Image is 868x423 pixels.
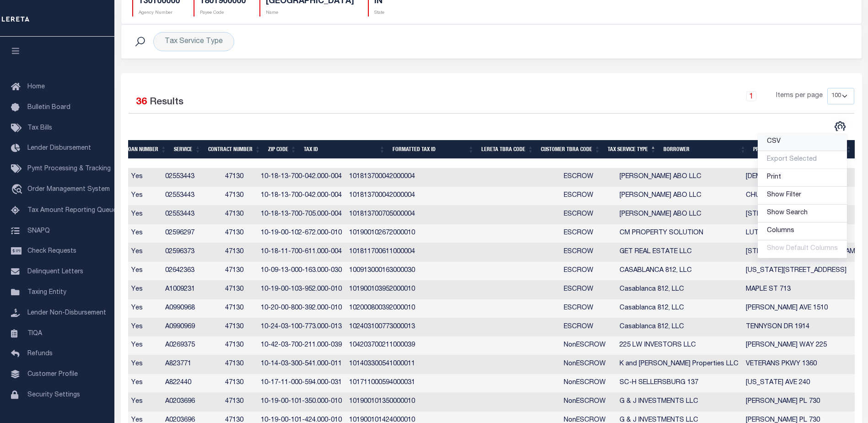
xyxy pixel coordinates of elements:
[257,262,345,281] td: 10-09-13-000-163.000-030
[221,206,257,224] td: 47130
[742,262,864,281] td: [US_STATE][STREET_ADDRESS]
[27,104,70,111] span: Bulletin Board
[162,206,221,224] td: 02553443
[221,187,257,206] td: 47130
[221,336,257,355] td: 47130
[746,91,756,101] a: 1
[742,224,864,243] td: LUTHER CIRCLE 214
[560,393,616,412] td: NonESCROW
[162,187,221,206] td: 02553443
[767,228,794,234] span: Columns
[560,168,616,187] td: ESCROW
[742,355,864,374] td: VETERANS PKWY 1360
[128,281,162,299] td: Yes
[616,355,742,374] td: K and [PERSON_NAME] Properties LLC
[742,168,864,187] td: [DEMOGRAPHIC_DATA] 195
[478,140,537,159] th: LERETA TBRA Code: activate to sort column ascending
[257,299,345,318] td: 10-20-00-800-392.000-010
[616,318,742,337] td: Casablanca 812, LLC
[266,10,354,16] p: Name
[767,138,781,145] span: CSV
[758,169,847,187] a: Print
[162,318,221,337] td: A0990969
[128,262,162,281] td: Yes
[742,393,864,412] td: [PERSON_NAME] PL 730
[767,192,801,198] span: Show Filter
[162,299,221,318] td: A0990968
[345,243,434,262] td: 101811700611000004
[345,262,434,281] td: 100913000163000030
[560,374,616,393] td: NonESCROW
[257,243,345,262] td: 10-18-11-700-611.000-004
[560,243,616,262] td: ESCROW
[604,140,660,159] th: Tax Service Type: activate to sort column descending
[27,145,91,152] span: Lender Disbursement
[128,187,162,206] td: Yes
[27,125,52,131] span: Tax Bills
[27,392,80,398] span: Security Settings
[257,374,345,393] td: 10-17-11-000-594.000-031
[767,174,781,180] span: Print
[758,133,847,151] a: CSV
[616,224,742,243] td: CM PROPERTY SOLUTION
[345,374,434,393] td: 101711000594000031
[162,262,221,281] td: 02642363
[27,207,117,214] span: Tax Amount Reporting Queue
[560,281,616,299] td: ESCROW
[162,281,221,299] td: A1009231
[616,243,742,262] td: GET REAL ESTATE LLC
[560,206,616,224] td: ESCROW
[162,393,221,412] td: A0203696
[345,224,434,243] td: 101900102672000010
[264,140,300,159] th: Zip Code: activate to sort column ascending
[616,374,742,393] td: SC-H SELLERSBURG 137
[162,168,221,187] td: 02553443
[560,336,616,355] td: NonESCROW
[128,355,162,374] td: Yes
[776,91,823,101] span: Items per page
[128,224,162,243] td: Yes
[221,224,257,243] td: 47130
[27,351,53,357] span: Refunds
[560,299,616,318] td: ESCROW
[616,393,742,412] td: G & J INVESTMENTS LLC
[27,248,76,255] span: Check Requests
[153,32,234,51] div: Tax Service Type
[128,393,162,412] td: Yes
[221,393,257,412] td: 47130
[345,281,434,299] td: 101900103952000010
[128,336,162,355] td: Yes
[162,336,221,355] td: A0269375
[221,318,257,337] td: 47130
[257,206,345,224] td: 10-18-13-700-705.000-004
[742,187,864,206] td: CHURCH ST 195
[616,168,742,187] td: [PERSON_NAME] ABO LLC
[27,269,83,275] span: Delinquent Letters
[742,318,864,337] td: TENNYSON DR 1914
[374,10,384,16] p: State
[27,84,45,90] span: Home
[758,222,847,240] a: Columns
[389,140,478,159] th: Formatted Tax ID: activate to sort column ascending
[221,355,257,374] td: 47130
[122,140,170,159] th: Loan Number: activate to sort column ascending
[345,318,434,337] td: 102403100773000013
[221,168,257,187] td: 47130
[162,243,221,262] td: 02596373
[128,168,162,187] td: Yes
[162,224,221,243] td: 02596297
[616,299,742,318] td: Casablanca 812, LLC
[616,262,742,281] td: CASABLANCA 812, LLC
[345,393,434,412] td: 101900101350000010
[345,299,434,318] td: 102000800392000010
[200,10,246,16] p: Payee Code
[742,243,864,262] td: [STREET_ADDRESS][PERSON_NAME]
[221,262,257,281] td: 47130
[139,10,180,16] p: Agency Number
[345,206,434,224] td: 101813700705000004
[742,336,864,355] td: [PERSON_NAME] WAY 225
[616,281,742,299] td: Casablanca 812, LLC
[128,318,162,337] td: Yes
[560,224,616,243] td: ESCROW
[128,374,162,393] td: Yes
